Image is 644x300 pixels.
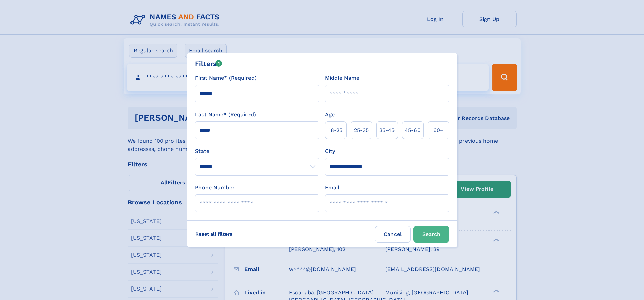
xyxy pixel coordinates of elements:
[325,111,335,119] label: Age
[195,59,222,69] div: Filters
[379,126,395,134] span: 35‑45
[433,126,444,134] span: 60+
[325,184,339,192] label: Email
[195,184,235,192] label: Phone Number
[195,147,319,155] label: State
[405,126,421,134] span: 45‑60
[195,111,256,119] label: Last Name* (Required)
[191,226,237,242] label: Reset all filters
[375,226,411,243] label: Cancel
[325,74,359,82] label: Middle Name
[195,74,257,82] label: First Name* (Required)
[354,126,369,134] span: 25‑35
[329,126,342,134] span: 18‑25
[325,147,335,155] label: City
[413,226,449,243] button: Search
